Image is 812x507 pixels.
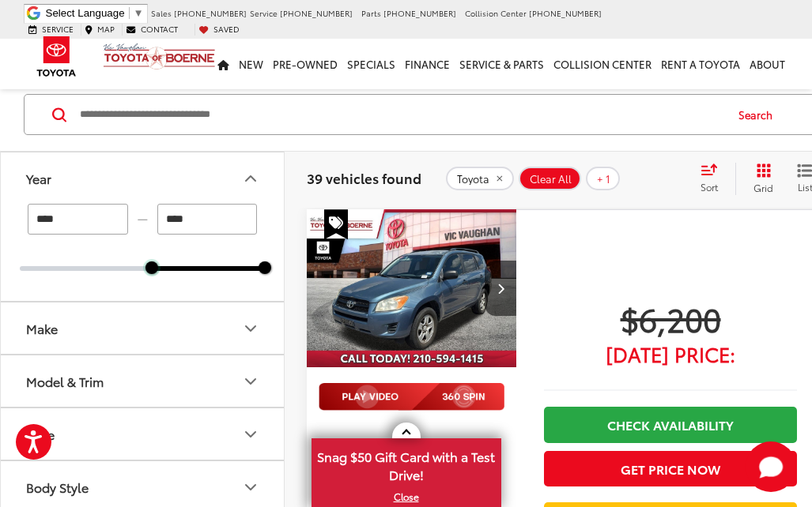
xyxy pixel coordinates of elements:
span: Contact [141,23,178,35]
div: Model & Trim [26,374,104,389]
div: 2012 Toyota RAV4 Sport 0 [306,209,518,367]
a: New [234,39,268,89]
button: remove Toyota [446,167,514,190]
span: Service [42,23,74,35]
span: [PHONE_NUMBER] [529,7,602,19]
span: Map [97,23,115,35]
span: Saved [213,23,240,35]
span: Special [324,209,348,239]
span: ​ [129,7,130,19]
button: Next image [485,261,516,316]
span: 39 vehicles found [307,168,421,187]
span: Collision Center [465,7,527,19]
span: Select Language [46,7,125,19]
button: + 1 [586,167,620,190]
span: Toyota [457,173,489,186]
button: Select sort value [693,163,735,194]
a: My Saved Vehicles [195,24,244,35]
a: Select Language​ [46,7,144,19]
span: [PHONE_NUMBER] [280,7,353,19]
span: [PHONE_NUMBER] [174,7,247,19]
input: Search by Make, Model, or Keyword [78,96,723,133]
button: Grid View [735,163,785,194]
a: Pre-Owned [268,39,342,89]
button: Toggle Chat Window [746,441,796,492]
span: + 1 [597,173,610,186]
img: 2012 Toyota RAV4 Sport [306,209,518,368]
a: Service [25,24,77,35]
div: Body Style [241,478,260,497]
span: ▼ [134,7,144,19]
svg: Start Chat [746,441,796,492]
input: maximum [157,204,258,235]
a: Finance [400,39,455,89]
div: Price [241,425,260,444]
span: — [133,212,153,226]
input: minimum [28,204,128,235]
span: Service [250,7,278,19]
button: Search [723,95,795,134]
a: Specials [342,39,400,89]
div: Model & Trim [241,372,260,391]
div: Make [26,321,58,336]
button: Clear All [519,167,581,190]
span: Snag $50 Gift Card with a Test Drive! [313,440,500,488]
span: Clear All [530,173,572,186]
div: Year [26,171,51,186]
a: Check Availability [544,407,797,442]
img: full motion video [319,383,504,411]
span: Sort [701,180,718,193]
span: [PHONE_NUMBER] [383,7,456,19]
span: Sales [151,7,172,19]
button: Model & TrimModel & Trim [1,355,285,407]
img: Toyota [27,31,86,82]
div: Body Style [26,479,89,494]
span: Parts [361,7,381,19]
button: Get Price Now [544,451,797,486]
a: Rent a Toyota [656,39,745,89]
a: Home [213,39,234,89]
span: [DATE] Price: [544,346,797,362]
a: Collision Center [549,39,656,89]
a: Map [81,24,119,35]
div: Year [241,169,260,188]
a: About [745,39,790,89]
a: Contact [122,24,182,35]
a: 2012 Toyota RAV4 Sport2012 Toyota RAV4 Sport2012 Toyota RAV4 Sport2012 Toyota RAV4 Sport [306,209,518,367]
button: PricePrice [1,408,285,460]
div: Make [241,319,260,338]
a: Service & Parts: Opens in a new tab [455,39,549,89]
span: Grid [753,181,773,194]
button: MakeMake [1,302,285,354]
button: YearYear [1,152,285,204]
img: Vic Vaughan Toyota of Boerne [103,43,216,70]
span: $6,200 [544,299,797,338]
